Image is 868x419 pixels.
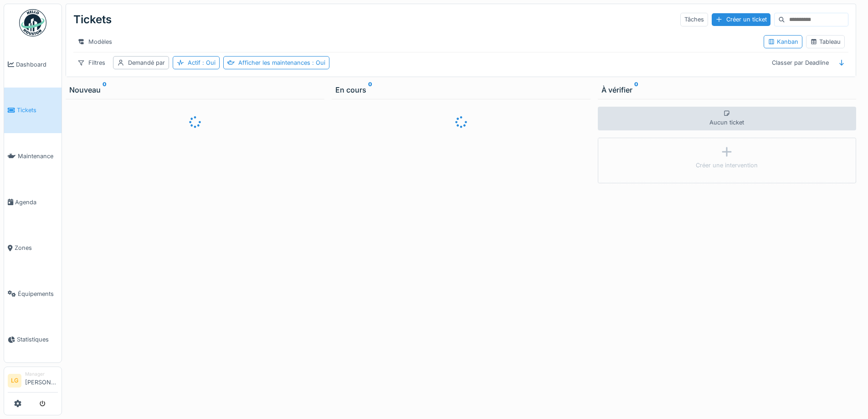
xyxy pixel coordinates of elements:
[188,58,216,67] div: Actif
[712,13,770,26] div: Créer un ticket
[598,107,857,130] div: Aucun ticket
[18,290,58,298] span: Équipements
[19,9,46,36] img: Badge_color-CXgf-gQk.svg
[768,37,798,46] div: Kanban
[335,84,587,95] div: En cours
[601,84,853,95] div: À vérifier
[73,8,112,31] div: Tickets
[25,371,58,390] li: [PERSON_NAME]
[4,179,62,225] a: Agenda
[4,317,62,363] a: Statistiques
[73,35,116,48] div: Modèles
[4,133,62,179] a: Maintenance
[238,58,325,67] div: Afficher les maintenances
[4,41,62,88] a: Dashboard
[4,271,62,317] a: Équipements
[8,374,21,388] li: LG
[17,335,58,344] span: Statistiques
[368,84,372,95] sup: 0
[15,198,58,207] span: Agenda
[810,37,841,46] div: Tableau
[18,152,58,160] span: Maintenance
[8,371,58,393] a: LG Manager[PERSON_NAME]
[4,88,62,134] a: Tickets
[634,84,638,95] sup: 0
[73,56,109,69] div: Filtres
[128,58,165,67] div: Demandé par
[768,56,833,69] div: Classer par Deadline
[69,84,321,95] div: Nouveau
[25,371,58,378] div: Manager
[4,225,62,271] a: Zones
[17,106,58,114] span: Tickets
[16,60,58,69] span: Dashboard
[310,59,325,66] span: : Oui
[680,13,708,26] div: Tâches
[200,59,216,66] span: : Oui
[15,243,58,252] span: Zones
[103,84,107,95] sup: 0
[696,161,758,170] div: Créer une intervention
